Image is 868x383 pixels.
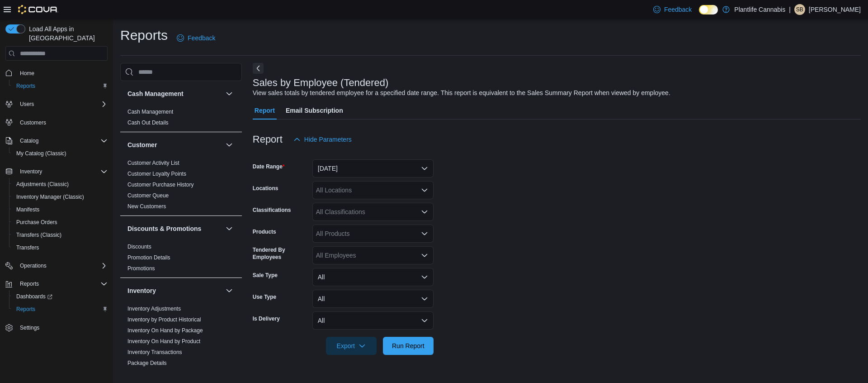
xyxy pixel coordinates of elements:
[173,29,219,47] a: Feedback
[286,101,343,120] span: Email Subscription
[13,291,108,302] span: Dashboards
[127,338,200,345] a: Inventory On Hand by Product
[664,5,692,14] span: Feedback
[13,291,56,302] a: Dashboards
[13,179,72,190] a: Adjustments (Classic)
[255,101,275,120] span: Report
[16,231,61,239] span: Transfers (Classic)
[794,4,805,15] div: Samantha Berting
[16,117,50,128] a: Customers
[127,160,179,166] a: Customer Activity List
[16,322,43,333] a: Settings
[421,208,428,215] button: Open list of options
[331,337,371,355] span: Export
[253,163,285,170] label: Date Range
[127,140,157,149] h3: Customer
[13,230,65,240] a: Transfers (Classic)
[16,322,108,333] span: Settings
[16,166,108,177] span: Inventory
[392,341,425,350] span: Run Report
[16,150,66,157] span: My Catalog (Classic)
[127,316,201,323] a: Inventory by Product Historical
[2,259,111,272] button: Operations
[304,135,352,144] span: Hide Parameters
[16,260,50,271] button: Operations
[796,4,803,15] span: SB
[13,148,108,159] span: My Catalog (Classic)
[9,203,111,216] button: Manifests
[2,321,111,334] button: Settings
[127,203,166,210] span: New Customers
[9,191,111,203] button: Inventory Manager (Classic)
[127,140,222,149] button: Customer
[127,192,169,199] span: Customer Queue
[421,230,428,237] button: Open list of options
[120,241,242,278] div: Discounts & Promotions
[253,134,283,145] h3: Report
[383,337,434,355] button: Run Report
[127,360,167,366] a: Package Details
[290,130,355,148] button: Hide Parameters
[13,204,43,215] a: Manifests
[127,286,156,295] h3: Inventory
[20,280,39,287] span: Reports
[25,24,108,43] span: Load All Apps in [GEOGRAPHIC_DATA]
[127,286,222,295] button: Inventory
[20,262,47,269] span: Operations
[127,182,194,188] a: Customer Purchase History
[127,244,151,250] a: Discounts
[13,217,61,228] a: Purchase Orders
[253,88,670,98] div: View sales totals by tendered employee for a specified date range. This report is equivalent to t...
[253,293,276,301] label: Use Type
[127,89,222,98] button: Cash Management
[16,219,57,226] span: Purchase Orders
[127,89,184,98] h3: Cash Management
[16,135,108,146] span: Catalog
[16,67,108,78] span: Home
[127,305,181,312] span: Inventory Adjustments
[253,272,278,279] label: Sale Type
[13,191,108,202] span: Inventory Manager (Classic)
[699,5,718,14] input: Dark Mode
[13,148,70,159] a: My Catalog (Classic)
[13,242,108,253] span: Transfers
[9,241,111,254] button: Transfers
[650,0,695,19] a: Feedback
[2,66,111,79] button: Home
[127,192,169,199] a: Customer Queue
[127,327,203,334] a: Inventory On Hand by Package
[120,26,168,44] h1: Reports
[421,187,428,194] button: Open list of options
[16,117,108,128] span: Customers
[13,81,108,91] span: Reports
[127,316,201,323] span: Inventory by Product Historical
[127,181,194,188] span: Customer Purchase History
[127,327,203,334] span: Inventory On Hand by Package
[188,34,215,43] span: Feedback
[2,134,111,147] button: Catalog
[127,265,155,272] a: Promotions
[13,217,108,228] span: Purchase Orders
[18,5,58,14] img: Cova
[253,77,389,88] h3: Sales by Employee (Tendered)
[312,311,434,330] button: All
[253,206,291,214] label: Classifications
[16,166,46,177] button: Inventory
[253,228,276,235] label: Products
[20,137,38,144] span: Catalog
[13,304,39,315] a: Reports
[120,106,242,132] div: Cash Management
[13,204,108,215] span: Manifests
[127,224,222,233] button: Discounts & Promotions
[13,304,108,315] span: Reports
[253,185,278,192] label: Locations
[312,290,434,308] button: All
[224,285,235,296] button: Inventory
[20,324,39,331] span: Settings
[16,181,69,188] span: Adjustments (Classic)
[127,170,186,177] span: Customer Loyalty Points
[9,147,111,160] button: My Catalog (Classic)
[9,229,111,241] button: Transfers (Classic)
